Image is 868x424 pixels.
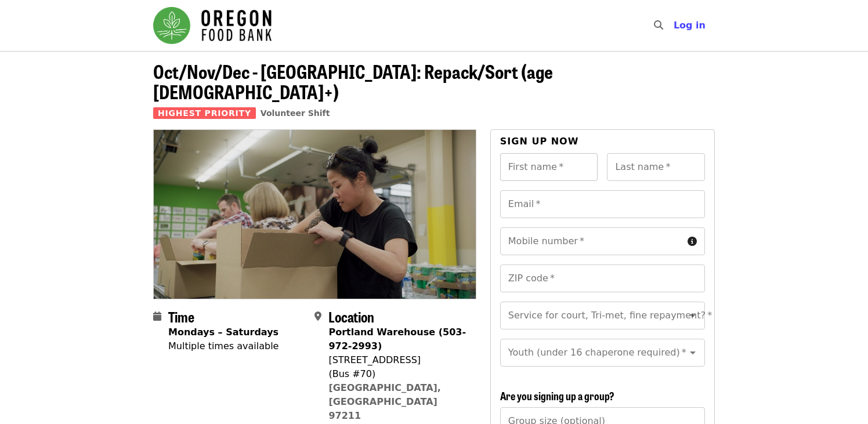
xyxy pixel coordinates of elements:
[153,57,553,105] span: Oct/Nov/Dec - [GEOGRAPHIC_DATA]: Repack/Sort (age [DEMOGRAPHIC_DATA]+)
[328,327,466,351] strong: Portland Warehouse (503-972-2993)
[500,264,705,292] input: ZIP code
[500,190,705,218] input: Email
[328,382,441,421] a: [GEOGRAPHIC_DATA], [GEOGRAPHIC_DATA] 97211
[654,20,663,31] i: search icon
[674,20,706,31] span: Log in
[261,108,330,118] a: Volunteer Shift
[500,136,579,147] span: Sign up now
[685,307,701,324] button: Open
[328,306,374,327] span: Location
[328,353,466,367] div: [STREET_ADDRESS]
[153,7,272,44] img: Oregon Food Bank - Home
[314,311,321,322] i: map-marker-alt icon
[500,227,683,255] input: Mobile number
[328,367,466,381] div: (Bus #70)
[607,153,705,181] input: Last name
[685,345,701,361] button: Open
[168,306,194,327] span: Time
[664,14,715,37] button: Log in
[500,388,614,403] span: Are you signing up a group?
[153,107,256,119] span: Highest Priority
[688,236,697,247] i: circle-info icon
[168,339,279,353] div: Multiple times available
[154,130,476,298] img: Oct/Nov/Dec - Portland: Repack/Sort (age 8+) organized by Oregon Food Bank
[670,12,679,39] input: Search
[168,327,279,338] strong: Mondays – Saturdays
[500,153,598,181] input: First name
[153,311,161,322] i: calendar icon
